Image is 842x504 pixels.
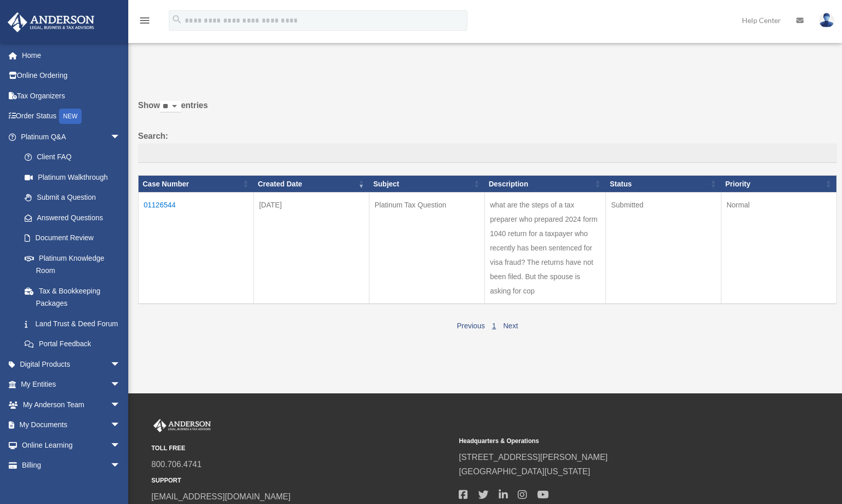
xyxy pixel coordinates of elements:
td: Normal [721,193,836,304]
a: Previous [457,322,484,330]
a: Online Learningarrow_drop_down [7,435,136,455]
a: 800.706.4741 [151,460,202,469]
a: Land Trust & Deed Forum [14,313,131,334]
img: User Pic [819,13,834,28]
label: Search: [138,129,837,163]
th: Description: activate to sort column ascending [484,175,605,193]
div: NEW [59,109,82,124]
img: Anderson Advisors Platinum Portal [5,12,97,32]
input: Search: [138,143,837,163]
th: Status: activate to sort column ascending [605,175,721,193]
span: arrow_drop_down [110,435,131,456]
span: arrow_drop_down [110,354,131,375]
span: arrow_drop_down [110,455,131,476]
th: Case Number: activate to sort column ascending [139,175,254,193]
a: Tax Organizers [7,86,136,106]
a: Platinum Walkthrough [14,167,131,187]
a: My Anderson Teamarrow_drop_down [7,394,136,415]
img: Anderson Advisors Platinum Portal [151,419,213,432]
th: Subject: activate to sort column ascending [369,175,484,193]
i: search [171,14,183,25]
a: Tax & Bookkeeping Packages [14,281,131,313]
th: Created Date: activate to sort column ascending [253,175,369,193]
a: Next [503,322,518,330]
a: Digital Productsarrow_drop_down [7,354,136,374]
a: Online Ordering [7,66,136,86]
td: [DATE] [253,193,369,304]
td: 01126544 [139,193,254,304]
small: TOLL FREE [151,443,452,454]
select: Showentries [160,101,181,113]
a: Home [7,45,136,66]
th: Priority: activate to sort column ascending [721,175,836,193]
a: [GEOGRAPHIC_DATA][US_STATE] [459,467,590,476]
label: Show entries [138,98,837,123]
span: arrow_drop_down [110,415,131,436]
a: 1 [492,322,496,330]
a: Submit a Question [14,187,131,208]
a: Client FAQ [14,147,131,167]
td: Submitted [605,193,721,304]
a: [EMAIL_ADDRESS][DOMAIN_NAME] [151,492,290,501]
a: Platinum Q&Aarrow_drop_down [7,127,131,147]
a: My Documentsarrow_drop_down [7,415,136,435]
a: Order StatusNEW [7,106,136,127]
a: Portal Feedback [14,334,131,354]
i: menu [139,14,151,27]
small: Headquarters & Operations [459,436,759,447]
a: My Entitiesarrow_drop_down [7,374,136,395]
a: [STREET_ADDRESS][PERSON_NAME] [459,453,608,461]
span: arrow_drop_down [110,394,131,415]
a: Document Review [14,228,131,248]
td: what are the steps of a tax preparer who prepared 2024 form 1040 return for a taxpayer who recent... [484,193,605,304]
td: Platinum Tax Question [369,193,484,304]
span: arrow_drop_down [110,127,131,148]
a: Platinum Knowledge Room [14,248,131,281]
a: Billingarrow_drop_down [7,455,136,476]
a: menu [139,18,151,27]
span: arrow_drop_down [110,374,131,395]
small: SUPPORT [151,475,452,486]
a: Answered Questions [14,207,126,228]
